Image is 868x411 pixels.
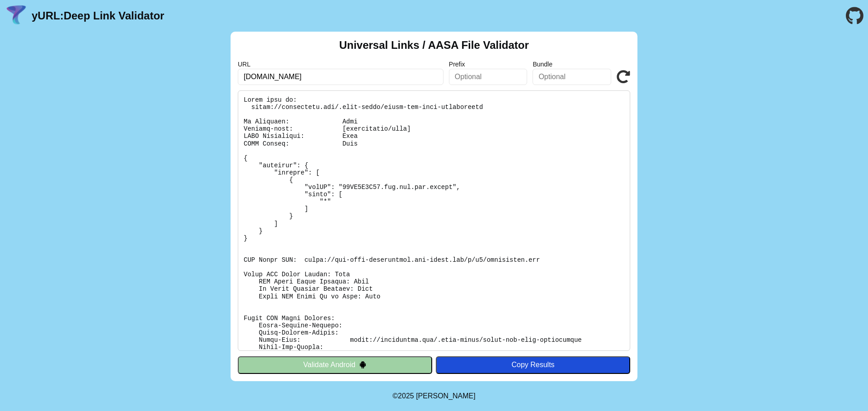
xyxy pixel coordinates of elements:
[398,392,414,400] span: 2025
[5,4,28,28] img: yURL Logo
[238,69,443,85] input: Required
[238,61,443,68] label: URL
[533,69,611,85] input: Optional
[238,90,630,351] pre: Lorem ipsu do: sitam://consectetu.adi/.elit-seddo/eiusm-tem-inci-utlaboreetd Ma Aliquaen: Admi Ve...
[392,381,475,411] footer: ©
[416,392,476,400] a: Michael Ibragimchayev's Personal Site
[449,61,528,68] label: Prefix
[32,9,164,22] a: yURL:Deep Link Validator
[339,39,529,52] h2: Universal Links / AASA File Validator
[449,69,528,85] input: Optional
[238,356,432,373] button: Validate Android
[533,61,611,68] label: Bundle
[359,361,367,368] img: droidIcon.svg
[440,361,626,369] div: Copy Results
[436,356,630,373] button: Copy Results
